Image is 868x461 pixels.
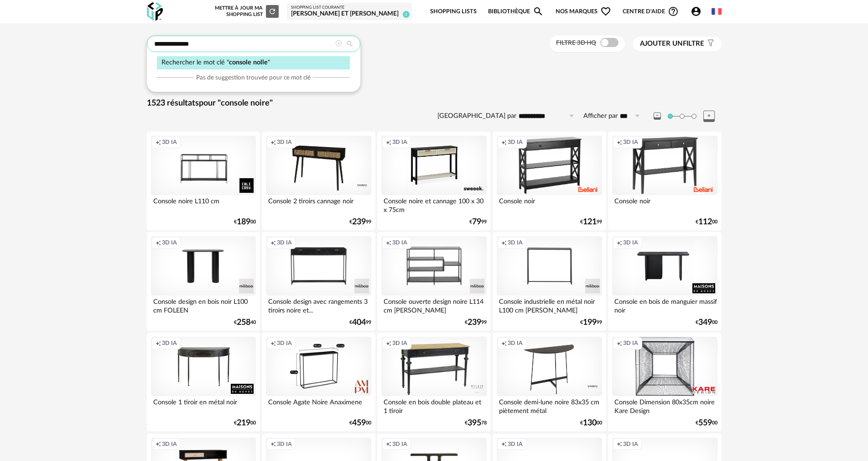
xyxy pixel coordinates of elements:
span: 189 [237,219,250,225]
span: 3D IA [392,239,407,246]
span: Creation icon [270,440,276,448]
div: € 99 [349,319,371,326]
span: 3D IA [623,138,638,146]
span: Creation icon [270,239,276,246]
span: Centre d'aideHelp Circle Outline icon [623,6,679,17]
div: Console en bois de manguier massif noir [612,296,717,314]
span: 121 [583,219,597,225]
span: Pas de suggestion trouvée pour ce mot clé [196,74,311,82]
span: Creation icon [501,339,507,347]
span: Heart Outline icon [600,6,611,17]
div: Console noire L110 cm [151,195,256,213]
span: Creation icon [156,239,161,246]
span: Filtre 3D HQ [556,40,596,46]
span: Creation icon [501,440,507,448]
a: Creation icon 3D IA Console noire et cannage 100 x 30 x 75cm €7999 [377,132,490,230]
span: Filter icon [704,39,715,48]
img: fr [712,6,722,16]
span: 239 [352,219,366,225]
div: Console ouverte design noire L114 cm [PERSON_NAME] [381,296,486,314]
span: Creation icon [617,138,622,146]
div: Console design en bois noir L100 cm FOLEEN [151,296,256,314]
span: 3D IA [277,339,292,347]
a: Creation icon 3D IA Console en bois double plateau et 1 tiroir €39578 [377,333,490,431]
a: Creation icon 3D IA Console ouverte design noire L114 cm [PERSON_NAME] €23999 [377,232,490,331]
span: Account Circle icon [691,6,702,17]
div: 1523 résultats [147,98,722,109]
span: 3D IA [623,339,638,347]
span: Help Circle Outline icon [668,6,679,17]
span: 3D IA [162,339,177,347]
div: € 00 [234,420,256,426]
div: € 99 [349,219,371,225]
label: [GEOGRAPHIC_DATA] par [437,112,516,121]
span: 3D IA [392,440,407,448]
a: Creation icon 3D IA Console noir €12199 [493,132,606,230]
a: Creation icon 3D IA Console 1 tiroir en métal noir €21900 [147,333,260,431]
a: Creation icon 3D IA Console en bois de manguier massif noir €34900 [608,232,721,331]
span: 3D IA [392,138,407,146]
div: Console 1 tiroir en métal noir [151,396,256,414]
div: Console Agate Noire Anaximene [266,396,371,414]
a: Creation icon 3D IA Console 2 tiroirs cannage noir €23999 [262,132,375,230]
span: Creation icon [501,239,507,246]
span: Nos marques [556,1,611,22]
span: Creation icon [617,440,622,448]
a: Shopping List courante [PERSON_NAME] et [PERSON_NAME] 2 [291,5,408,18]
span: Magnify icon [533,6,544,17]
span: 3D IA [277,138,292,146]
div: Console demi-lune noire 83x35 cm piètement métal [497,396,602,414]
span: 3D IA [162,440,177,448]
span: 3D IA [392,339,407,347]
img: OXP [147,2,163,21]
a: Creation icon 3D IA Console design avec rangements 3 tiroirs noire et... €40499 [262,232,375,331]
div: Console noir [612,195,717,213]
a: Creation icon 3D IA Console noire L110 cm €18900 [147,132,260,230]
span: 3D IA [508,138,523,146]
div: € 99 [580,219,602,225]
div: Shopping List courante [291,5,408,11]
span: 459 [352,420,366,426]
span: 2 [403,11,410,18]
div: Console 2 tiroirs cannage noir [266,195,371,213]
span: 395 [468,420,481,426]
span: Creation icon [617,339,622,347]
span: 258 [237,319,250,326]
span: filtre [640,39,704,48]
div: € 99 [580,319,602,326]
div: € 00 [349,420,371,426]
a: Creation icon 3D IA Console demi-lune noire 83x35 cm piètement métal €13000 [493,333,606,431]
span: 3D IA [162,138,177,146]
span: 130 [583,420,597,426]
span: 3D IA [623,440,638,448]
div: Console Dimension 80x35cm noire Kare Design [612,396,717,414]
div: € 78 [465,420,487,426]
span: 3D IA [162,239,177,246]
a: Shopping Lists [430,1,477,22]
div: € 99 [469,219,487,225]
a: Creation icon 3D IA Console industrielle en métal noir L100 cm [PERSON_NAME] €19999 [493,232,606,331]
span: pour "console noire" [199,99,273,107]
span: Refresh icon [268,9,276,14]
span: 3D IA [508,339,523,347]
label: Afficher par [583,112,618,121]
span: Creation icon [386,239,391,246]
span: Creation icon [270,339,276,347]
div: [PERSON_NAME] et [PERSON_NAME] [291,10,408,18]
div: € 00 [696,319,717,326]
div: Console noire et cannage 100 x 30 x 75cm [381,195,486,213]
span: 199 [583,319,597,326]
span: 112 [698,219,712,225]
span: 79 [472,219,481,225]
span: Account Circle icon [691,6,706,17]
span: Creation icon [156,138,161,146]
span: Ajouter un [640,40,683,47]
span: 3D IA [508,239,523,246]
span: Creation icon [386,339,391,347]
div: € 00 [234,219,256,225]
span: 404 [352,319,366,326]
span: 559 [698,420,712,426]
span: 3D IA [623,239,638,246]
a: Creation icon 3D IA Console Dimension 80x35cm noire Kare Design €55900 [608,333,721,431]
span: Creation icon [270,138,276,146]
